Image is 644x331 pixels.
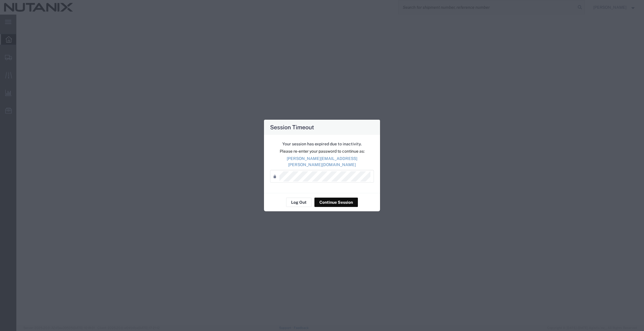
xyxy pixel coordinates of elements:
[270,148,374,154] p: Please re-enter your password to continue as:
[286,198,311,207] button: Log Out
[314,198,358,207] button: Continue Session
[270,156,374,168] p: [PERSON_NAME][EMAIL_ADDRESS][PERSON_NAME][DOMAIN_NAME]
[270,123,314,131] h4: Session Timeout
[270,141,374,147] p: Your session has expired due to inactivity.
